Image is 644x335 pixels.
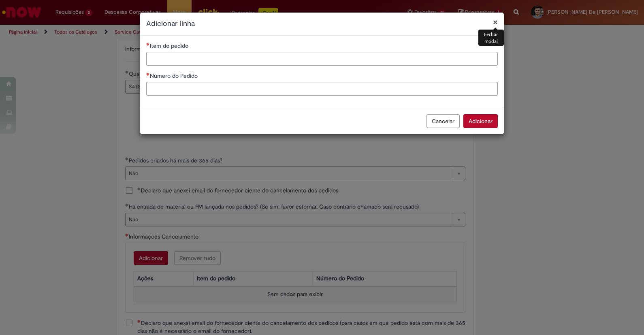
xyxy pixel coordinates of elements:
[426,114,460,128] button: Cancelar
[146,19,498,29] h2: Adicionar linha
[478,30,504,46] div: Fechar modal
[146,73,150,76] span: Necessários
[146,82,498,96] input: Número do Pedido
[150,42,190,49] span: Item do pedido
[146,43,150,46] span: Necessários
[150,72,199,79] span: Número do Pedido
[146,52,498,66] input: Item do pedido
[463,114,498,128] button: Adicionar
[493,18,498,26] button: Fechar modal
